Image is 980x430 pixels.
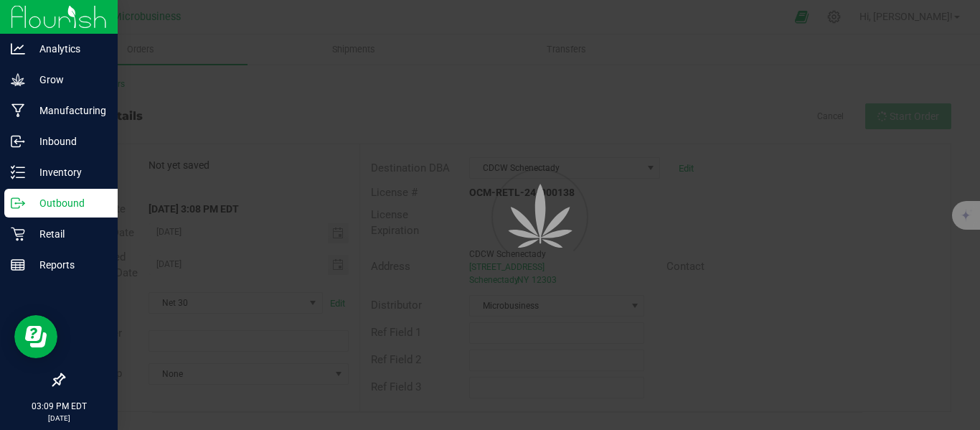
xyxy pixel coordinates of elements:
[25,164,111,181] p: Inventory
[11,165,25,179] inline-svg: Inventory
[25,133,111,150] p: Inbound
[25,225,111,243] p: Retail
[25,40,111,57] p: Analytics
[25,256,111,274] p: Reports
[11,258,25,272] inline-svg: Reports
[11,134,25,149] inline-svg: Inbound
[11,73,25,87] inline-svg: Grow
[25,102,111,119] p: Manufacturing
[25,195,111,212] p: Outbound
[14,315,57,358] iframe: Resource center
[6,413,111,424] p: [DATE]
[11,227,25,241] inline-svg: Retail
[11,42,25,56] inline-svg: Analytics
[11,103,25,118] inline-svg: Manufacturing
[6,400,111,413] p: 03:09 PM EDT
[11,196,25,210] inline-svg: Outbound
[25,71,111,88] p: Grow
